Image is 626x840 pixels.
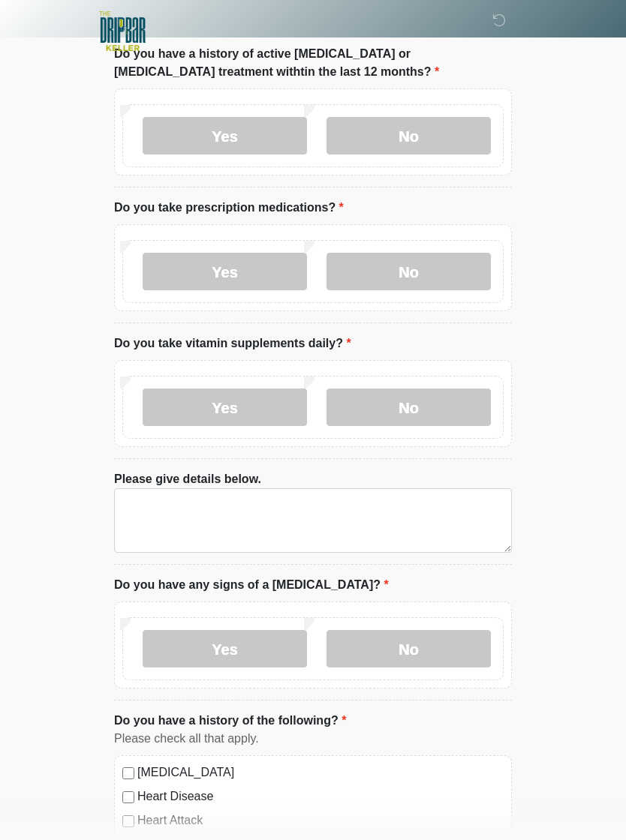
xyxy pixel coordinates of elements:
[114,199,344,217] label: Do you take prescription medications?
[122,815,134,827] input: Heart Attack
[114,334,351,352] label: Do you take vitamin supplements daily?
[122,791,134,803] input: Heart Disease
[327,253,491,290] label: No
[114,45,512,81] label: Do you have a history of active [MEDICAL_DATA] or [MEDICAL_DATA] treatment withtin the last 12 mo...
[137,763,504,781] label: [MEDICAL_DATA]
[327,630,491,667] label: No
[99,11,146,51] img: The DRIPBaR - Keller Logo
[114,730,512,748] div: Please check all that apply.
[114,712,346,730] label: Do you have a history of the following?
[143,388,307,426] label: Yes
[114,576,389,594] label: Do you have any signs of a [MEDICAL_DATA]?
[327,117,491,154] label: No
[122,767,134,779] input: [MEDICAL_DATA]
[143,630,307,667] label: Yes
[114,470,261,488] label: Please give details below.
[137,787,504,805] label: Heart Disease
[327,388,491,426] label: No
[137,811,504,829] label: Heart Attack
[143,253,307,290] label: Yes
[143,117,307,154] label: Yes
